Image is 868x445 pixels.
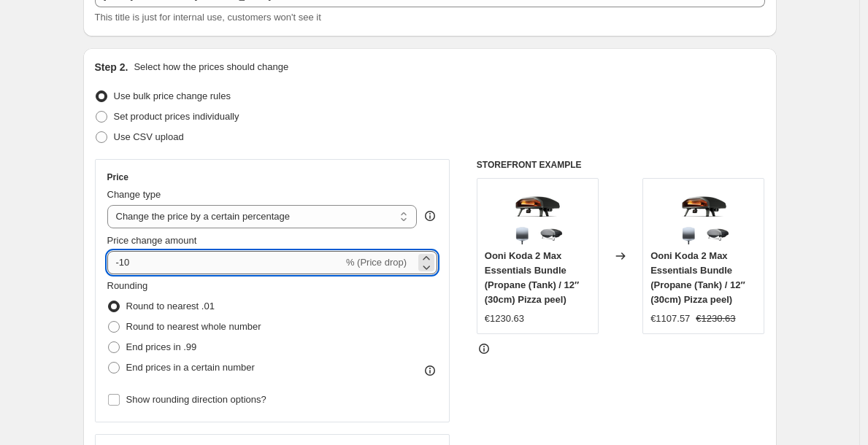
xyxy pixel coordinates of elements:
[696,311,735,326] strike: €1230.63
[126,394,266,405] span: Show rounding direction options?
[107,171,128,183] h3: Price
[114,131,184,142] span: Use CSV upload
[95,60,128,74] h2: Step 2.
[423,209,437,223] div: help
[134,60,288,74] p: Select how the prices should change
[650,311,690,326] div: €1107.57
[485,250,580,305] span: Ooni Koda 2 Max Essentials Bundle (Propane (Tank) / 12″ (30cm) Pizza peel)
[107,280,148,291] span: Rounding
[95,12,321,23] span: This title is just for internal use, customers won't see it
[126,321,261,332] span: Round to nearest whole number
[114,111,239,122] span: Set product prices individually
[477,159,765,171] h6: STOREFRONT EXAMPLE
[126,362,255,373] span: End prices in a certain number
[650,250,745,305] span: Ooni Koda 2 Max Essentials Bundle (Propane (Tank) / 12″ (30cm) Pizza peel)
[114,90,231,101] span: Use bulk price change rules
[126,301,215,311] span: Round to nearest .01
[675,186,733,244] img: K2M_Essentials_US_CA_80x.png
[107,251,343,274] input: -15
[107,189,161,200] span: Change type
[126,341,197,352] span: End prices in .99
[346,257,407,268] span: % (Price drop)
[508,186,566,244] img: K2M_Essentials_US_CA_80x.png
[485,311,524,326] div: €1230.63
[107,235,197,246] span: Price change amount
